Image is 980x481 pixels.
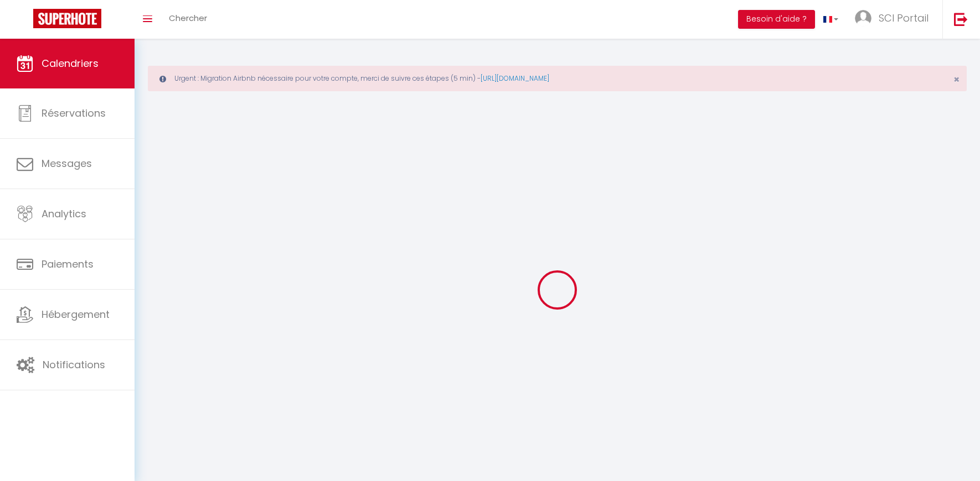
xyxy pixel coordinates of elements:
[933,435,980,481] iframe: LiveChat chat widget
[42,257,94,271] span: Paiements
[42,207,86,221] span: Analytics
[42,156,92,170] span: Messages
[169,12,207,24] span: Chercher
[953,72,960,86] span: ×
[953,75,960,85] button: Close
[954,12,968,26] img: logout
[43,358,105,372] span: Notifications
[481,74,549,83] a: [URL][DOMAIN_NAME]
[148,66,967,91] div: Urgent : Migration Airbnb nécessaire pour votre compte, merci de suivre ces étapes (5 min) -
[42,307,110,321] span: Hébergement
[33,9,101,28] img: Super Booking
[879,11,929,25] span: SCI Portail
[42,56,99,70] span: Calendriers
[42,106,106,120] span: Réservations
[738,10,815,29] button: Besoin d'aide ?
[855,10,871,27] img: ...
